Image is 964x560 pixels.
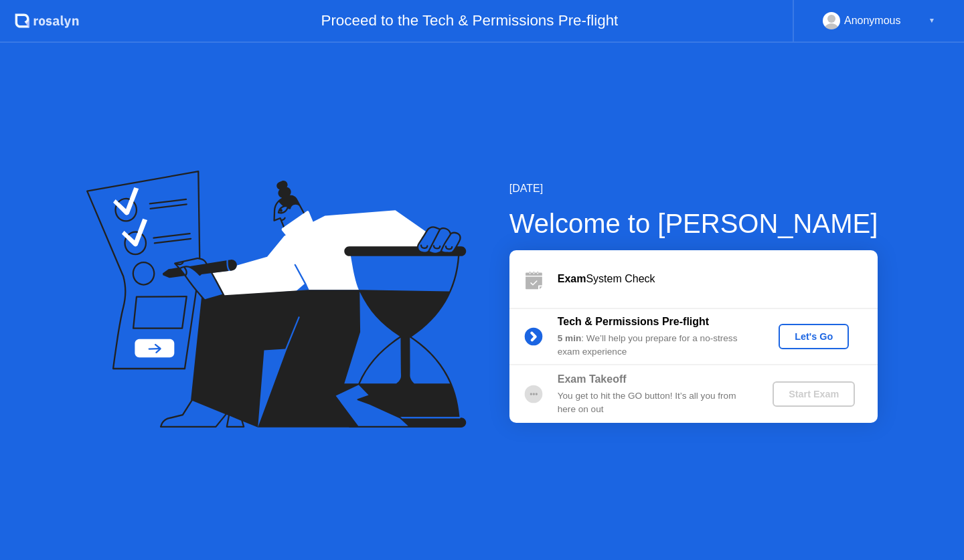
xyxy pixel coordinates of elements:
b: Exam [558,273,586,284]
div: You get to hit the GO button! It’s all you from here on out [558,389,750,417]
div: ▼ [929,12,935,29]
div: [DATE] [509,181,878,197]
b: 5 min [558,333,582,343]
b: Exam Takeoff [558,373,627,385]
div: Start Exam [778,389,850,399]
b: Tech & Permissions Pre-flight [558,316,709,327]
div: : We’ll help you prepare for a no-stress exam experience [558,332,750,359]
div: Anonymous [844,12,901,29]
button: Start Exam [773,381,855,407]
div: Let's Go [784,331,843,342]
button: Let's Go [779,324,849,349]
div: Welcome to [PERSON_NAME] [509,203,878,244]
div: System Check [558,271,878,287]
